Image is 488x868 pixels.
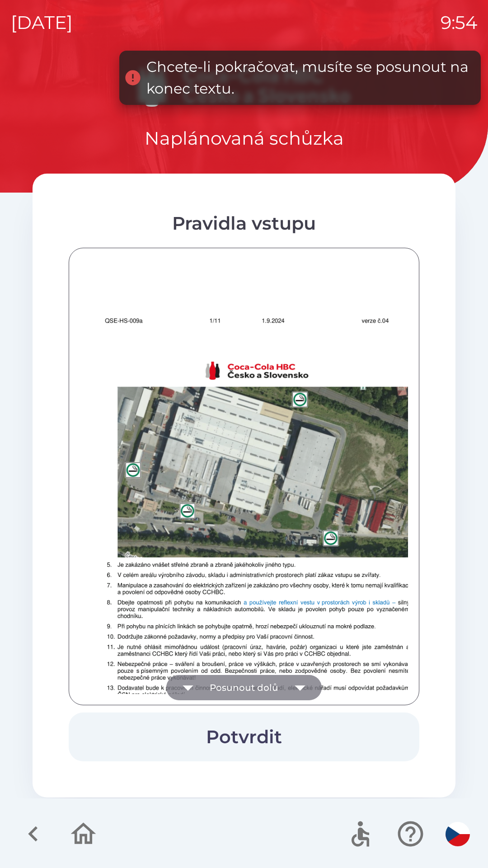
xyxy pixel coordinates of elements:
[146,56,472,99] div: Chcete-li pokračovat, musíte se posunout na konec textu.
[166,675,322,700] button: Posunout dolů
[69,210,419,237] div: Pravidla vstupu
[441,9,477,36] p: 9:54
[33,63,455,107] img: Logo
[69,712,419,761] button: Potvrdit
[80,345,431,841] img: VGglmRcuQ4JDeG8FRTn2z89J9hbt9UD20+fv+0zBkYP+EYEcIxD+ESX5shAQAkJACAgBISAEhIAQyCEERCDkkIGW2xQCQkAIC...
[446,822,470,846] img: cs flag
[11,9,73,36] p: [DATE]
[145,125,344,152] p: Naplánovaná schůzka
